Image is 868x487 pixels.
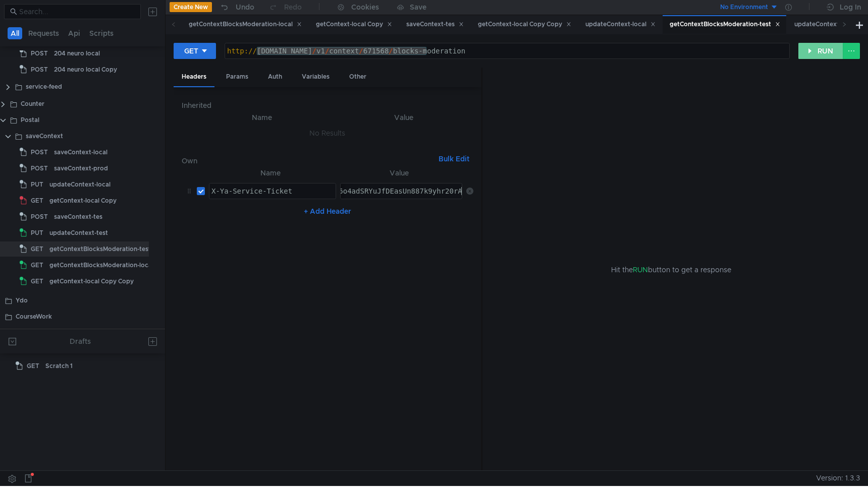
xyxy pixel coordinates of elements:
button: Bulk Edit [435,153,473,165]
button: + Add Header [300,205,355,217]
div: service-feed [26,79,62,94]
div: saveContext-prod [54,161,108,176]
div: Variables [294,68,338,86]
span: GET [31,241,43,257]
th: Name [190,111,334,124]
div: Auth [260,68,290,86]
span: POST [31,145,48,160]
div: Ydo [16,293,28,308]
div: getContextBlocksModeration-local [49,258,153,273]
button: Create New [170,2,212,12]
div: updateContext-test [49,225,108,240]
nz-embed-empty: No Results [309,129,345,138]
div: getContext-local Copy Copy [49,274,134,289]
span: GET [31,258,43,273]
div: updateContext-local [49,177,111,192]
div: No Environment [720,3,768,12]
span: PUT [31,177,43,192]
span: POST [31,161,48,176]
div: saveContext-local [54,145,107,160]
div: Scratch 1 [45,358,73,374]
div: Params [218,68,256,86]
div: GET [184,45,198,56]
span: PUT [31,225,43,240]
div: getContext-local Copy [316,19,392,30]
span: GET [27,358,39,374]
div: Headers [174,68,214,87]
div: getContextBlocksModeration-test [670,19,780,30]
span: Hit the button to get a response [611,264,731,275]
div: saveContext [26,129,63,144]
div: Postal [21,112,39,128]
div: saveContext-tes [54,209,102,224]
span: POST [31,209,48,224]
div: getContextBlocksModeration-test [49,241,151,257]
button: RUN [798,43,843,59]
th: Value [334,111,473,124]
div: 204 neuro local [54,46,100,61]
div: Save [410,4,426,11]
input: Search... [19,6,135,17]
div: 204 neuro local Copy [54,62,117,77]
div: getContext-local Copy Copy [478,19,571,30]
th: Value [336,167,462,179]
th: Name [205,167,336,179]
div: CourseWork [16,309,52,324]
span: GET [31,193,43,208]
div: Other [341,68,374,86]
button: Scripts [86,27,117,39]
div: Drafts [70,335,91,347]
div: getContextBlocksModeration-local [189,19,302,30]
div: getContext-local Copy [49,193,117,208]
div: Counter [21,96,44,111]
div: Redo [284,1,302,13]
button: Api [65,27,83,39]
span: RUN [633,265,648,274]
div: updateContext-local [585,19,656,30]
div: Log In [840,1,861,13]
button: Requests [25,27,62,39]
button: All [8,27,22,39]
button: GET [174,43,216,59]
h6: Own [182,155,435,167]
h6: Inherited [182,99,473,111]
span: POST [31,46,48,61]
div: Cookies [351,1,379,13]
div: saveContext-tes [406,19,464,30]
div: Undo [236,1,254,13]
div: updateContext-test [794,19,862,30]
span: POST [31,62,48,77]
span: GET [31,274,43,289]
span: Version: 1.3.3 [816,471,860,485]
